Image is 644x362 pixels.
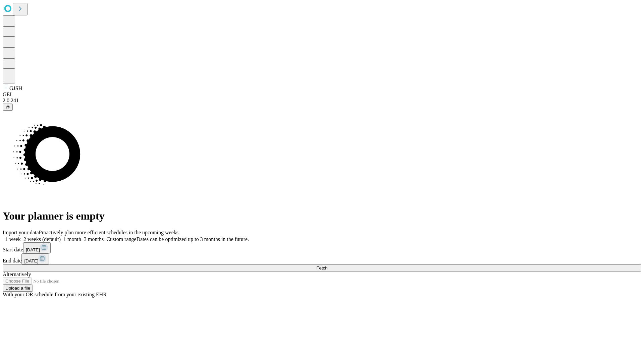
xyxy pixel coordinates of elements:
div: Start date [3,242,641,253]
span: GJSH [9,85,22,91]
span: 1 week [5,236,21,242]
span: [DATE] [24,258,38,263]
span: Alternatively [3,271,31,277]
span: [DATE] [26,247,40,252]
span: @ [5,105,10,110]
span: With your OR schedule from your existing EHR [3,292,107,297]
span: Custom range [106,236,136,242]
div: GEI [3,92,641,98]
button: [DATE] [23,242,51,253]
span: Import your data [3,230,39,235]
span: 1 month [63,236,81,242]
span: 2 weeks (default) [23,236,61,242]
span: Dates can be optimized up to 3 months in the future. [137,236,249,242]
div: 2.0.241 [3,98,641,104]
div: End date [3,253,641,264]
span: Proactively plan more efficient schedules in the upcoming weeks. [39,230,180,235]
button: @ [3,104,13,111]
span: Fetch [316,265,327,270]
button: [DATE] [21,253,49,264]
button: Upload a file [3,285,33,292]
h1: Your planner is empty [3,210,641,222]
span: 3 months [84,236,104,242]
button: Fetch [3,264,641,271]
